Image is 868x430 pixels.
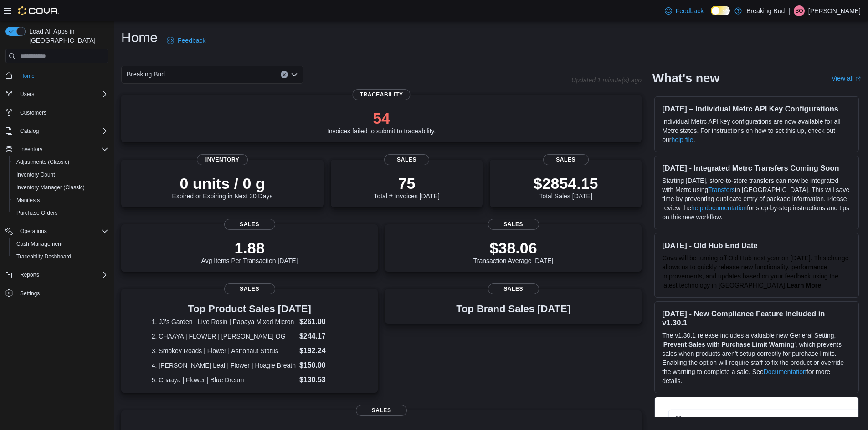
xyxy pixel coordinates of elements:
dt: 2. CHAAYA | FLOWER | [PERSON_NAME] OG [152,332,296,341]
span: Cash Management [16,240,62,248]
span: Sales [488,219,539,230]
span: Sales [224,219,275,230]
div: Total Sales [DATE] [534,174,598,200]
dt: 1. JJ's Garden | Live Rosin | Papaya Mixed Micron [152,317,296,326]
button: Users [16,89,38,100]
p: 54 [327,109,436,127]
span: Breaking Bud [127,69,165,80]
a: Purchase Orders [13,207,62,218]
span: Traceability [353,89,411,100]
button: Catalog [2,125,112,137]
a: help documentation [691,204,747,212]
a: Adjustments (Classic) [13,157,73,167]
span: Load All Apps in [GEOGRAPHIC_DATA] [26,27,108,45]
button: Customers [2,106,112,119]
span: Operations [16,226,108,237]
h3: [DATE] – Individual Metrc API Key Configurations [662,104,851,113]
div: Total # Invoices [DATE] [374,174,439,200]
span: Purchase Orders [13,207,108,218]
button: Inventory Manager (Classic) [9,181,112,194]
button: Operations [2,225,112,238]
span: Settings [20,290,40,297]
span: Sales [488,283,539,294]
button: Open list of options [291,71,298,78]
a: Learn More [787,282,821,289]
button: Inventory [16,144,46,155]
span: Operations [20,228,47,235]
button: Home [2,69,112,82]
span: Customers [16,107,108,118]
svg: External link [855,76,861,82]
div: Transaction Average [DATE] [473,239,554,264]
a: Customers [16,107,50,118]
h2: What's new [652,71,719,86]
a: help file [671,136,693,143]
span: Inventory Count [13,169,108,180]
dd: $130.53 [299,374,347,385]
nav: Complex example [5,65,108,324]
a: Home [16,71,38,81]
span: Catalog [20,127,39,135]
span: Adjustments (Classic) [13,157,108,167]
span: Home [16,70,108,81]
a: Manifests [13,195,43,206]
button: Adjustments (Classic) [9,156,112,168]
dd: $261.00 [299,316,347,327]
p: 0 units / 0 g [172,174,273,192]
button: Settings [2,287,112,300]
span: Traceabilty Dashboard [13,251,108,262]
p: | [788,5,790,16]
a: Feedback [163,31,209,50]
span: Users [16,89,108,100]
button: Purchase Orders [9,207,112,219]
h3: [DATE] - New Compliance Feature Included in v1.30.1 [662,309,851,327]
span: Inventory Manager (Classic) [13,182,108,193]
div: Avg Items Per Transaction [DATE] [201,239,298,264]
a: Traceabilty Dashboard [13,251,75,262]
span: Inventory Manager (Classic) [16,184,85,191]
dd: $192.24 [299,345,347,356]
div: Expired or Expiring in Next 30 Days [172,174,273,200]
span: Home [20,72,35,80]
a: Inventory Manager (Classic) [13,182,88,193]
span: Sales [543,154,589,165]
span: Inventory [16,144,108,155]
button: Reports [16,269,43,280]
span: Reports [16,269,108,280]
span: Settings [16,288,108,299]
h3: [DATE] - Old Hub End Date [662,241,851,250]
dt: 5. Chaaya | Flower | Blue Dream [152,375,296,384]
span: Inventory [20,146,42,153]
dt: 4. [PERSON_NAME] Leaf | Flower | Hoagie Breath [152,361,296,370]
span: Purchase Orders [16,209,58,217]
p: [PERSON_NAME] [808,5,861,16]
p: Breaking Bud [746,5,785,16]
span: Traceabilty Dashboard [16,253,71,260]
p: The v1.30.1 release includes a valuable new General Setting, ' ', which prevents sales when produ... [662,331,851,385]
button: Clear input [281,71,288,78]
p: Individual Metrc API key configurations are now available for all Metrc states. For instructions ... [662,117,851,144]
span: Adjustments (Classic) [16,158,69,166]
span: Cova will be turning off Old Hub next year on [DATE]. This change allows us to quickly release ne... [662,254,848,289]
span: Sales [224,283,275,294]
button: Manifests [9,194,112,207]
span: Catalog [16,126,108,137]
strong: Prevent Sales with Purchase Limit Warning [663,341,794,348]
button: Reports [2,268,112,281]
button: Inventory Count [9,168,112,181]
a: Settings [16,288,43,299]
h3: [DATE] - Integrated Metrc Transfers Coming Soon [662,163,851,172]
div: Invoices failed to submit to traceability. [327,109,436,135]
a: Cash Management [13,238,66,249]
input: Dark Mode [711,6,730,15]
p: 75 [374,174,439,192]
span: Feedback [178,36,205,45]
span: Cash Management [13,238,108,249]
dd: $244.17 [299,331,347,342]
h3: Top Brand Sales [DATE] [456,304,570,314]
h3: Top Product Sales [DATE] [152,304,348,314]
a: Transfers [708,186,735,193]
a: Feedback [661,2,707,20]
